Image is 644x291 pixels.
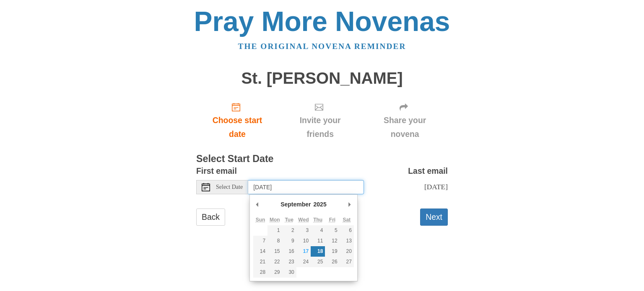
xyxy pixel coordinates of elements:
button: 6 [340,225,354,236]
label: First email [196,164,237,178]
button: 3 [296,225,311,236]
button: 7 [253,236,267,246]
button: 4 [311,225,325,236]
button: 12 [325,236,339,246]
button: Next Month [345,198,354,211]
abbr: Thursday [313,217,322,223]
input: Use the arrow keys to pick a date [248,180,364,194]
button: 17 [296,246,311,257]
span: Invite your friends [287,113,353,141]
button: 22 [267,257,282,267]
button: 30 [282,267,296,278]
a: Pray More Novenas [194,6,450,37]
h3: Select Start Date [196,154,448,165]
label: Last email [408,164,448,178]
h1: St. [PERSON_NAME] [196,70,448,88]
button: 21 [253,257,267,267]
button: 10 [296,236,311,246]
abbr: Sunday [256,217,265,223]
button: 25 [311,257,325,267]
div: 2025 [312,198,328,211]
button: 23 [282,257,296,267]
abbr: Tuesday [285,217,293,223]
abbr: Saturday [343,217,351,223]
button: 13 [340,236,354,246]
button: 29 [267,267,282,278]
button: 19 [325,246,339,257]
button: 27 [340,257,354,267]
button: 11 [311,236,325,246]
button: 14 [253,246,267,257]
div: Click "Next" to confirm your start date first. [362,95,448,145]
button: 5 [325,225,339,236]
abbr: Monday [270,217,280,223]
button: 9 [282,236,296,246]
button: 26 [325,257,339,267]
span: Share your novena [370,113,439,141]
button: Previous Month [253,198,262,211]
a: Choose start date [196,95,278,145]
button: 20 [340,246,354,257]
button: Next [420,209,448,226]
button: 24 [296,257,311,267]
button: 1 [267,225,282,236]
div: Click "Next" to confirm your start date first. [278,95,362,145]
button: 2 [282,225,296,236]
button: 28 [253,267,267,278]
span: Select Date [216,184,243,190]
button: 15 [267,246,282,257]
a: The original novena reminder [238,42,406,51]
button: 18 [311,246,325,257]
span: Choose start date [205,113,270,141]
span: [DATE] [424,183,448,191]
a: Back [196,209,225,226]
button: 8 [267,236,282,246]
button: 16 [282,246,296,257]
abbr: Friday [329,217,335,223]
div: September [279,198,312,211]
abbr: Wednesday [298,217,309,223]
